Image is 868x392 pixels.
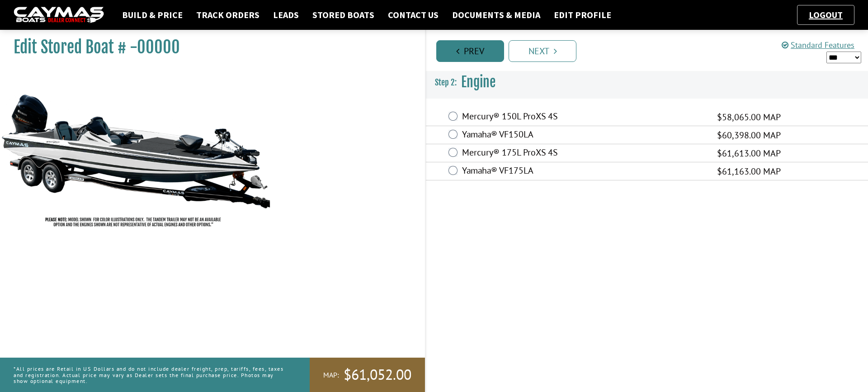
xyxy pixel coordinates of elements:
label: Yamaha® VF175LA [462,165,706,178]
a: Prev [436,40,504,62]
a: MAP:$61,052.00 [310,358,425,392]
span: MAP: [323,370,339,380]
span: $60,398.00 MAP [717,128,781,142]
a: Stored Boats [308,9,379,21]
ul: Pagination [434,39,868,62]
a: Next [509,40,576,62]
a: Leads [269,9,303,21]
span: $61,052.00 [344,365,411,384]
a: Build & Price [118,9,187,21]
label: Mercury® 150L ProXS 4S [462,111,706,124]
span: $61,163.00 MAP [717,165,781,178]
h3: Engine [426,66,868,99]
a: Standard Features [782,40,854,50]
a: Track Orders [192,9,264,21]
a: Logout [804,9,847,20]
a: Edit Profile [549,9,616,21]
label: Mercury® 175L ProXS 4S [462,147,706,160]
a: Documents & Media [448,9,545,21]
a: Contact Us [383,9,443,21]
p: *All prices are Retail in US Dollars and do not include dealer freight, prep, tariffs, fees, taxe... [14,361,289,388]
span: $58,065.00 MAP [717,110,781,124]
span: $61,613.00 MAP [717,146,781,160]
img: caymas-dealer-connect-2ed40d3bc7270c1d8d7ffb4b79bf05adc795679939227970def78ec6f6c03838.gif [14,7,104,24]
label: Yamaha® VF150LA [462,129,706,142]
h1: Edit Stored Boat # -00000 [14,37,402,57]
